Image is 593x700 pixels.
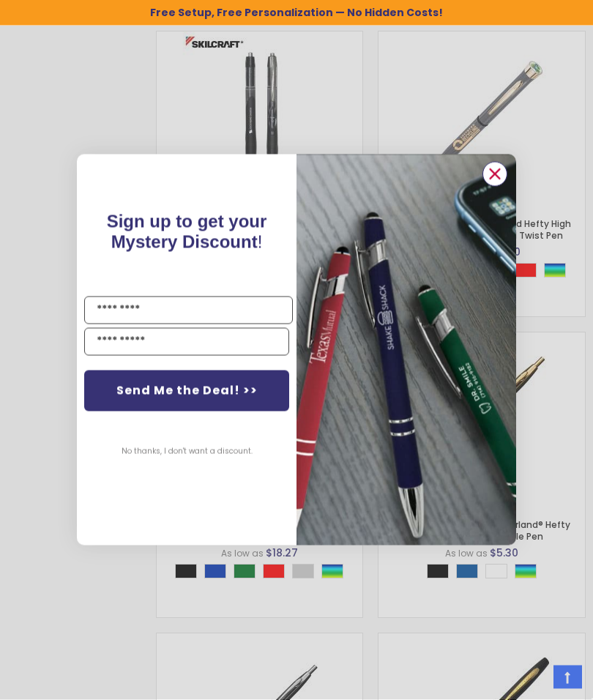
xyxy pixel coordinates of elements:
[482,162,507,187] button: Close dialog
[107,212,267,252] span: Sign up to get your Mystery Discount
[84,371,289,412] button: Send Me the Deal! >>
[107,212,267,252] span: !
[114,433,260,470] button: No thanks, I don't want a discount.
[296,154,516,545] img: pop-up-image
